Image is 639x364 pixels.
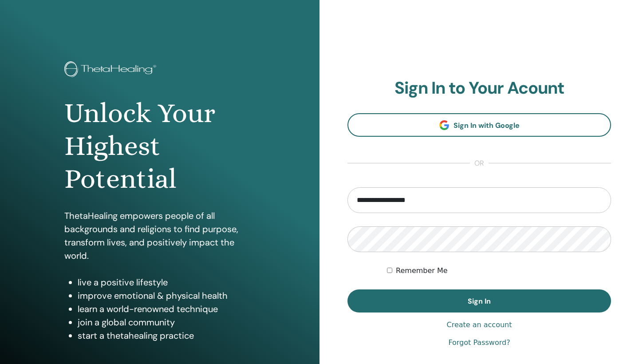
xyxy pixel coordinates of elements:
[396,265,448,276] label: Remember Me
[470,158,489,169] span: or
[78,316,255,329] li: join a global community
[468,297,491,306] span: Sign In
[78,302,255,316] li: learn a world-renowned technique
[454,121,520,130] span: Sign In with Google
[347,289,611,313] button: Sign In
[387,265,611,276] div: Keep me authenticated indefinitely or until I manually logout
[78,329,255,342] li: start a thetahealing practice
[64,97,255,196] h1: Unlock Your Highest Potential
[347,78,611,99] h2: Sign In to Your Acount
[446,320,512,330] a: Create an account
[78,289,255,302] li: improve emotional & physical health
[448,337,510,348] a: Forgot Password?
[64,209,255,262] p: ThetaHealing empowers people of all backgrounds and religions to find purpose, transform lives, a...
[347,113,611,137] a: Sign In with Google
[78,276,255,289] li: live a positive lifestyle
